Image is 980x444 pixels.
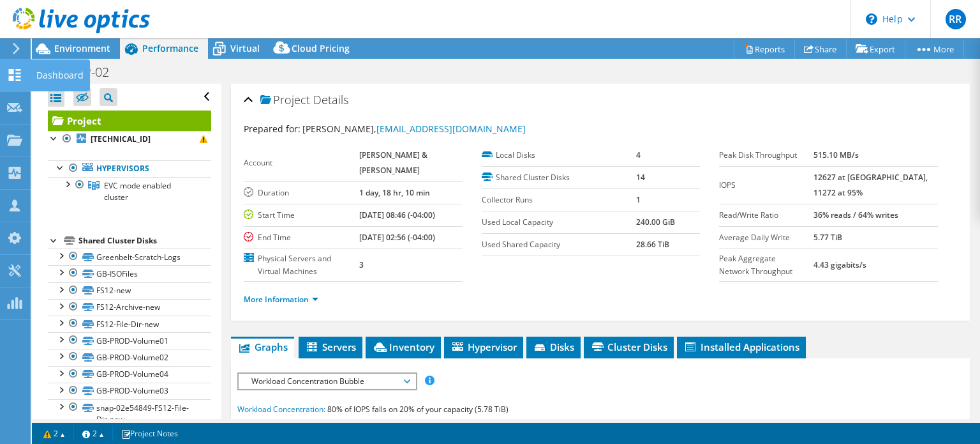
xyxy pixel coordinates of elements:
[48,160,211,177] a: Hypervisors
[636,172,645,183] b: 14
[48,131,211,148] a: [TECHNICAL_ID]
[813,232,842,243] b: 5.77 TiB
[48,177,211,205] a: EVC mode enabled cluster
[636,194,641,205] b: 1
[244,157,359,169] label: Account
[142,42,198,54] span: Performance
[813,172,928,198] b: 12627 at [GEOGRAPHIC_DATA], 11272 at 95%
[372,341,434,353] span: Inventory
[48,383,211,399] a: GB-PROD-Volume03
[48,282,211,299] a: FS12-new
[359,259,364,270] b: 3
[48,249,211,265] a: Greenbelt-Scratch-Logs
[359,210,435,220] b: [DATE] 08:46 (-04:00)
[813,149,859,160] b: 515.10 MB/s
[104,180,171,203] span: EVC mode enabled cluster
[313,92,348,107] span: Details
[245,374,409,389] span: Workload Concentration Bubble
[905,39,964,59] a: More
[48,265,211,282] a: GB-ISOFiles
[734,39,795,59] a: Reports
[244,294,318,305] a: More Information
[30,59,90,91] div: Dashboard
[376,123,526,135] a: [EMAIL_ADDRESS][DOMAIN_NAME]
[48,316,211,332] a: FS12-File-Dir-new
[683,341,799,353] span: Installed Applications
[482,238,637,251] label: Used Shared Capacity
[636,217,675,227] b: 240.00 GiB
[482,216,637,229] label: Used Local Capacity
[48,366,211,383] a: GB-PROD-Volume04
[813,210,898,220] b: 36% reads / 64% writes
[244,123,301,135] label: Prepared for:
[482,149,637,162] label: Local Disks
[794,39,847,59] a: Share
[112,425,187,441] a: Project Notes
[244,209,359,222] label: Start Time
[636,149,641,160] b: 4
[48,349,211,365] a: GB-PROD-Volume02
[946,9,966,29] span: RR
[719,149,813,162] label: Peak Disk Throughput
[237,341,288,353] span: Graphs
[302,123,526,135] span: [PERSON_NAME],
[719,252,813,278] label: Peak Aggregate Network Throughput
[533,341,574,353] span: Disks
[359,149,427,176] b: [PERSON_NAME] & [PERSON_NAME]
[73,425,113,441] a: 2
[48,399,211,427] a: snap-02e54849-FS12-File-Dir-new
[34,425,74,441] a: 2
[292,42,350,54] span: Cloud Pricing
[305,341,356,353] span: Servers
[54,42,110,54] span: Environment
[230,42,260,54] span: Virtual
[48,299,211,316] a: FS12-Archive-new
[482,194,637,206] label: Collector Runs
[482,171,637,184] label: Shared Cluster Disks
[813,259,866,270] b: 4.43 gigabits/s
[244,252,359,278] label: Physical Servers and Virtual Machines
[866,13,877,25] svg: \n
[719,231,813,244] label: Average Daily Write
[78,233,211,249] div: Shared Cluster Disks
[359,232,435,243] b: [DATE] 02:56 (-04:00)
[244,231,359,244] label: End Time
[450,341,517,353] span: Hypervisor
[719,179,813,192] label: IOPS
[260,94,310,107] span: Project
[327,404,509,415] span: 80% of IOPS falls on 20% of your capacity (5.78 TiB)
[237,404,325,415] span: Workload Concentration:
[244,187,359,199] label: Duration
[359,187,430,198] b: 1 day, 18 hr, 10 min
[636,239,669,250] b: 28.66 TiB
[48,111,211,131] a: Project
[846,39,905,59] a: Export
[719,209,813,222] label: Read/Write Ratio
[91,134,151,144] b: [TECHNICAL_ID]
[590,341,667,353] span: Cluster Disks
[48,332,211,349] a: GB-PROD-Volume01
